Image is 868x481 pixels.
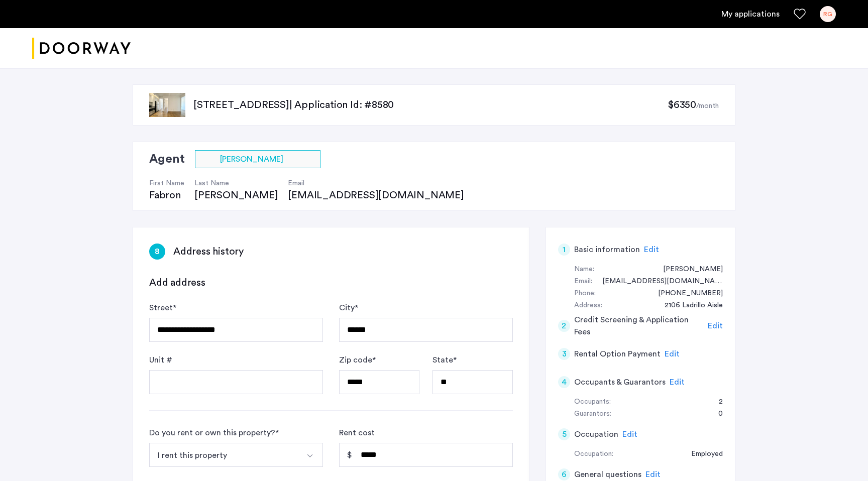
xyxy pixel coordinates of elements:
[339,354,376,366] label: Zip code *
[339,302,358,314] label: City *
[432,354,457,366] label: State *
[574,276,592,288] div: Email:
[574,428,618,440] h5: Occupation
[558,428,570,440] div: 5
[149,244,165,260] div: 8
[696,102,719,109] sub: /month
[708,408,723,420] div: 0
[670,378,685,386] span: Edit
[32,30,131,67] a: Cazamio logo
[149,276,205,290] h3: Add address
[574,348,661,360] h5: Rental Option Payment
[665,350,680,358] span: Edit
[558,468,570,480] div: 6
[306,452,314,460] img: arrow
[794,8,806,20] a: Favorites
[558,348,570,360] div: 3
[574,448,613,460] div: Occupation:
[149,427,279,439] div: Do you rent or own this property? *
[558,376,570,388] div: 4
[149,150,185,168] h2: Agent
[339,427,375,439] label: Rent cost
[826,441,858,471] iframe: chat widget
[149,354,172,366] label: Unit #
[149,93,185,117] img: apartment
[574,288,596,300] div: Phone:
[574,300,602,312] div: Address:
[574,244,640,256] h5: Basic information
[149,443,299,467] button: Select option
[299,443,323,467] button: Select option
[644,246,659,254] span: Edit
[32,30,131,67] img: logo
[574,408,611,420] div: Guarantors:
[558,320,570,332] div: 2
[574,468,641,480] h5: General questions
[820,6,836,22] div: RG
[709,396,723,408] div: 2
[655,300,723,312] div: 2106 Ladrillo Aisle
[668,100,696,110] span: $6350
[721,8,780,20] a: My application
[173,245,244,259] h3: Address history
[149,302,176,314] label: Street *
[288,188,474,202] div: [EMAIL_ADDRESS][DOMAIN_NAME]
[681,448,723,460] div: Employed
[194,178,278,188] h4: Last Name
[574,396,611,408] div: Occupants:
[288,178,474,188] h4: Email
[648,288,723,300] div: +19495547653
[592,276,723,288] div: romitg01@gmail.com
[149,178,184,188] h4: First Name
[708,322,723,330] span: Edit
[653,264,723,276] div: Romit Gupta
[149,188,184,202] div: Fabron
[574,264,594,276] div: Name:
[622,430,637,438] span: Edit
[645,470,661,478] span: Edit
[193,98,668,112] p: [STREET_ADDRESS] | Application Id: #8580
[558,244,570,256] div: 1
[574,314,704,338] h5: Credit Screening & Application Fees
[574,376,666,388] h5: Occupants & Guarantors
[194,188,278,202] div: [PERSON_NAME]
